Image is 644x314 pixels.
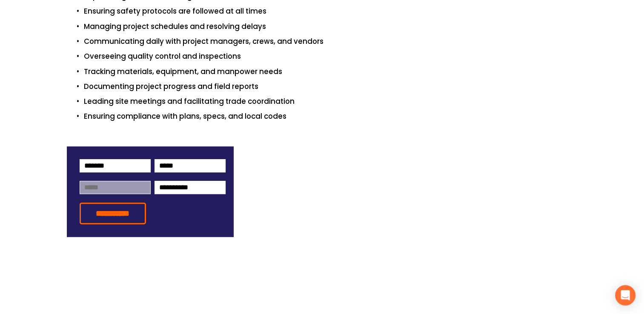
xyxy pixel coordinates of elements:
p: Ensuring compliance with plans, specs, and local codes [84,111,578,122]
p: Documenting project progress and field reports [84,81,578,92]
p: Ensuring safety protocols are followed at all times [84,6,578,17]
p: Leading site meetings and facilitating trade coordination [84,96,578,107]
p: Managing project schedules and resolving delays [84,21,578,32]
p: Communicating daily with project managers, crews, and vendors [84,36,578,47]
p: Overseeing quality control and inspections [84,51,578,62]
div: Open Intercom Messenger [615,285,635,305]
p: Tracking materials, equipment, and manpower needs [84,66,578,77]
